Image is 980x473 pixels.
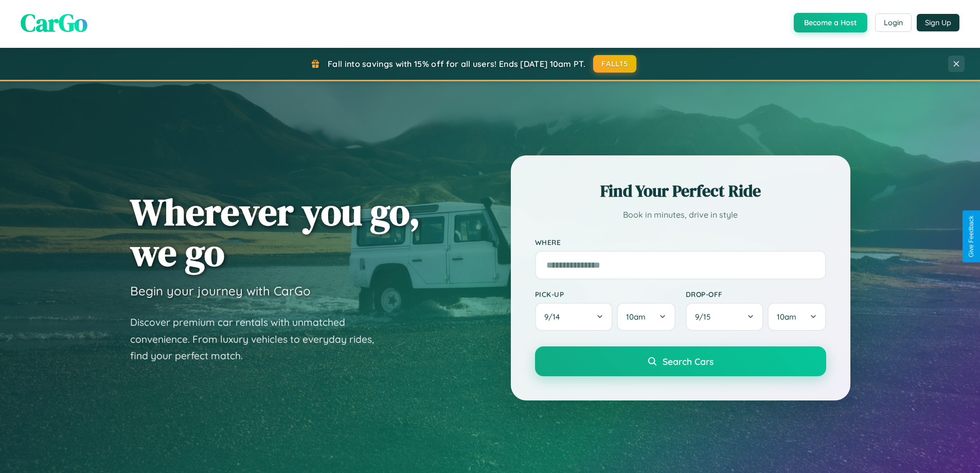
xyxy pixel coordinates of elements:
p: Book in minutes, drive in style [535,207,826,222]
p: Discover premium car rentals with unmatched convenience. From luxury vehicles to everyday rides, ... [130,314,387,364]
span: CarGo [21,6,87,40]
span: 9 / 15 [695,312,716,322]
label: Drop-off [686,290,826,299]
button: Become a Host [794,13,867,32]
span: Search Cars [663,356,714,367]
div: Give Feedback [968,216,975,257]
button: 9/15 [686,303,764,331]
span: 10am [777,312,796,322]
span: 9 / 14 [544,312,565,322]
label: Where [535,238,826,247]
span: Fall into savings with 15% off for all users! Ends [DATE] 10am PT. [328,59,585,69]
label: Pick-up [535,290,675,299]
span: 10am [626,312,646,322]
h2: Find Your Perfect Ride [535,180,826,202]
button: 10am [617,303,675,331]
button: Sign Up [917,14,959,31]
button: FALL15 [593,55,636,73]
button: 10am [768,303,826,331]
button: 9/14 [535,303,613,331]
h3: Begin your journey with CarGo [130,283,311,299]
button: Login [875,13,912,32]
h1: Wherever you go, we go [130,191,420,273]
button: Search Cars [535,346,826,376]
